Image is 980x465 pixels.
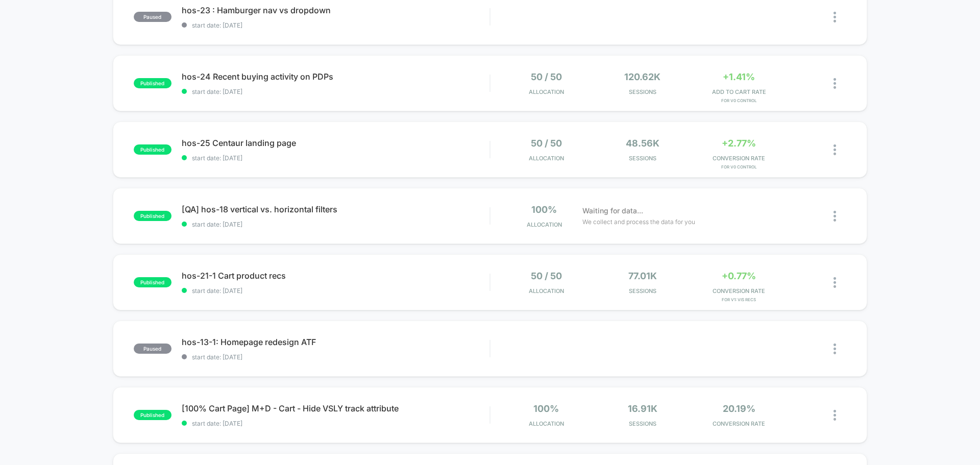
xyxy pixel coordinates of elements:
[834,12,836,22] img: close
[531,138,562,149] span: 50 / 50
[834,78,836,89] img: close
[597,88,689,95] span: Sessions
[597,420,689,427] span: Sessions
[134,211,171,221] span: published
[624,71,660,82] span: 120.62k
[693,88,785,95] span: ADD TO CART RATE
[182,21,489,29] span: start date: [DATE]
[182,420,489,427] span: start date: [DATE]
[182,71,489,82] span: hos-24 Recent buying activity on PDPs
[582,217,695,227] span: We collect and process the data for you
[628,271,657,281] span: 77.01k
[134,144,171,155] span: published
[182,88,489,95] span: start date: [DATE]
[182,271,489,281] span: hos-21-1 Cart product recs
[693,155,785,162] span: CONVERSION RATE
[693,287,785,295] span: CONVERSION RATE
[834,277,836,288] img: close
[626,138,659,149] span: 48.56k
[529,88,564,95] span: Allocation
[529,287,564,295] span: Allocation
[182,337,489,347] span: hos-13-1: Homepage redesign ATF
[597,287,689,295] span: Sessions
[529,420,564,427] span: Allocation
[582,205,643,216] span: Waiting for data...
[529,155,564,162] span: Allocation
[182,287,489,295] span: start date: [DATE]
[834,144,836,155] img: close
[182,5,489,15] span: hos-23 : Hamburger nav vs dropdown
[723,403,755,414] span: 20.19%
[134,277,171,287] span: published
[693,297,785,302] span: for v1: vis recs
[531,271,562,281] span: 50 / 50
[531,71,562,82] span: 50 / 50
[134,410,171,420] span: published
[723,71,755,82] span: +1.41%
[597,155,689,162] span: Sessions
[134,12,171,22] span: paused
[182,403,489,413] span: [100% Cart Page] M+D - Cart - Hide VSLY track attribute
[722,138,756,149] span: +2.77%
[182,353,489,361] span: start date: [DATE]
[722,271,756,281] span: +0.77%
[693,420,785,427] span: CONVERSION RATE
[182,204,489,214] span: [QA] hos-18 vertical vs. horizontal filters
[834,344,836,354] img: close
[628,403,657,414] span: 16.91k
[134,344,171,354] span: paused
[834,410,836,421] img: close
[693,98,785,103] span: for v0 control
[531,204,557,215] span: 100%
[182,221,489,228] span: start date: [DATE]
[527,221,562,228] span: Allocation
[182,154,489,162] span: start date: [DATE]
[182,138,489,148] span: hos-25 Centaur landing page
[834,211,836,222] img: close
[134,78,171,88] span: published
[693,164,785,169] span: for v0 control
[533,403,559,414] span: 100%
